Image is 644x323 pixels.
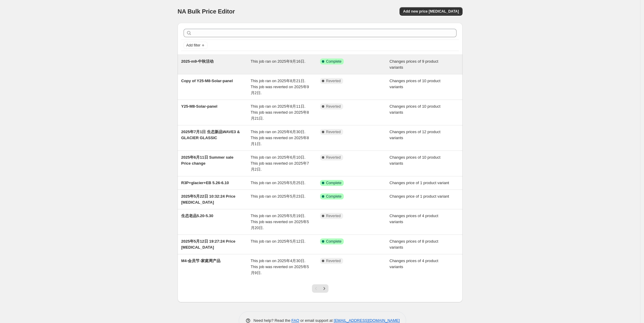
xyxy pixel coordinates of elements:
[400,7,463,16] button: Add new price [MEDICAL_DATA]
[390,259,439,269] span: Changes prices of 4 product variants
[326,214,341,218] span: Reverted
[181,259,220,263] span: M4-会员节-家庭周产品
[326,259,341,263] span: Reverted
[390,214,439,224] span: Changes prices of 4 product variants
[390,104,441,115] span: Changes prices of 10 product variants
[390,79,441,89] span: Changes prices of 10 product variants
[390,181,449,185] span: Changes price of 1 product variant
[326,130,341,134] span: Reverted
[326,194,341,199] span: Complete
[184,42,208,49] button: Add filter
[326,181,341,185] span: Complete
[181,214,213,218] span: 生态老品5.20-5.30
[326,155,341,160] span: Reverted
[326,59,341,64] span: Complete
[390,155,441,166] span: Changes prices of 10 product variants
[390,239,439,250] span: Changes prices of 8 product variants
[181,59,214,64] span: 2025-m9-中秋活动
[181,239,235,250] span: 2025年5月12日 19:27:24 Price [MEDICAL_DATA]
[334,318,400,323] a: [EMAIL_ADDRESS][DOMAIN_NAME]
[251,239,306,244] span: This job ran on 2025年5月12日.
[390,130,441,140] span: Changes prices of 12 product variants
[251,194,306,199] span: This job ran on 2025年5月23日.
[299,318,334,323] span: or email support at
[181,194,235,205] span: 2025年5月22日 10:32:24 Price [MEDICAL_DATA]
[251,79,309,95] span: This job ran on 2025年8月21日. This job was reverted on 2025年9月2日.
[178,8,235,15] span: NA Bulk Price Editor
[181,130,240,140] span: 2025年7月1日 生态新品WAVE3 & GLACIER GLASSIC
[251,259,309,275] span: This job ran on 2025年4月30日. This job was reverted on 2025年5月9日.
[181,79,233,83] span: Copy of Y25-M8-Solar-panel
[292,318,299,323] a: FAQ
[251,155,309,172] span: This job ran on 2025年6月10日. This job was reverted on 2025年7月2日.
[251,214,309,230] span: This job ran on 2025年5月19日. This job was reverted on 2025年5月20日.
[251,130,309,146] span: This job ran on 2025年6月30日. This job was reverted on 2025年8月1日.
[326,104,341,109] span: Reverted
[251,59,306,64] span: This job ran on 2025年9月16日.
[403,9,459,14] span: Add new price [MEDICAL_DATA]
[181,181,229,185] span: R3P+glacier+EB 5.26-6.10
[251,104,309,121] span: This job ran on 2025年8月11日. This job was reverted on 2025年8月21日.
[251,181,306,185] span: This job ran on 2025年5月25日.
[186,43,200,48] span: Add filter
[320,284,328,293] button: Next
[326,79,341,83] span: Reverted
[181,155,233,166] span: 2025年6月11日 Summer sale Price change
[390,59,439,70] span: Changes prices of 9 product variants
[326,239,341,244] span: Complete
[181,104,217,109] span: Y25-M8-Solar-panel
[312,284,328,293] nav: Pagination
[253,318,292,323] span: Need help? Read the
[390,194,449,199] span: Changes price of 1 product variant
